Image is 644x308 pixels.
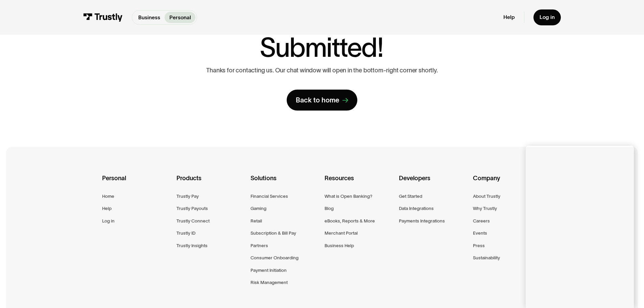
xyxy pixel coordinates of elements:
[399,173,468,192] div: Developers
[473,217,490,225] a: Careers
[251,217,262,225] a: Retail
[526,146,634,308] iframe: Chat Window
[251,192,288,200] a: Financial Services
[325,205,334,212] a: Blog
[473,192,500,200] a: About Trustly
[325,217,375,225] a: eBooks, Reports & More
[176,205,208,212] a: Trustly Payouts
[176,173,245,192] div: Products
[251,205,266,212] a: Gaming
[169,14,191,22] p: Personal
[251,279,288,286] a: Risk Management
[206,67,437,74] p: Thanks for contacting us. Our chat window will open in the bottom-right corner shortly.
[473,242,485,250] a: Press
[325,229,358,237] a: Merchant Portal
[325,192,372,200] a: What is Open Banking?
[325,173,393,192] div: Resources
[165,12,195,23] a: Personal
[251,173,319,192] div: Solutions
[251,242,268,250] a: Partners
[503,14,515,21] a: Help
[134,12,165,23] a: Business
[102,173,171,192] div: Personal
[473,205,497,212] a: Why Trustly
[176,242,208,250] a: Trustly Insights
[176,229,195,237] a: Trustly ID
[260,34,383,61] h1: Submitted!
[533,9,561,25] a: Log in
[399,192,422,200] a: Get Started
[102,205,112,212] a: Help
[138,14,160,22] p: Business
[399,217,445,225] a: Payments Integrations
[83,13,123,22] img: Trustly Logo
[176,217,210,225] a: Trustly Connect
[287,90,358,111] a: Back to home
[102,217,115,225] a: Log in
[540,14,555,21] div: Log in
[251,254,299,262] a: Consumer Onboarding
[102,192,114,200] a: Home
[473,173,542,192] div: Company
[325,242,354,250] a: Business Help
[473,254,500,262] a: Sustainability
[473,229,487,237] a: Events
[399,205,434,212] a: Data Integrations
[176,192,199,200] a: Trustly Pay
[251,229,296,237] a: Subscription & Bill Pay
[296,96,339,104] div: Back to home
[251,266,287,274] a: Payment Initiation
